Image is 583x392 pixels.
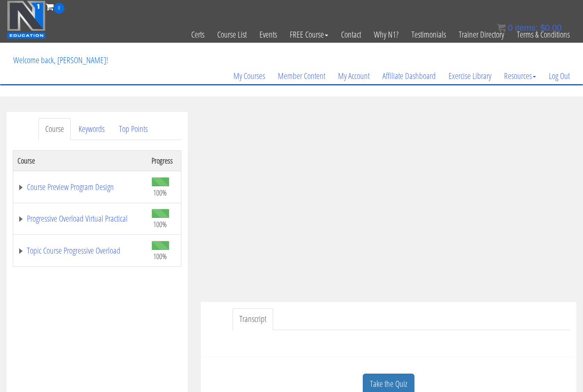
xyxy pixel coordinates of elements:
[497,23,562,32] a: 0 items: $0.00
[7,43,114,77] p: Welcome back, [PERSON_NAME]!
[227,56,271,97] a: My Courses
[335,14,367,56] a: Contact
[38,118,71,140] a: Course
[510,14,576,56] a: Terms & Conditions
[211,14,253,56] a: Course List
[376,56,442,97] a: Affiliate Dashboard
[367,14,405,56] a: Why N1?
[17,246,143,255] a: Topic Course Progressive Overload
[147,150,181,171] th: Progress
[153,188,167,197] span: 100%
[153,252,167,261] span: 100%
[332,56,376,97] a: My Account
[283,14,335,56] a: FREE Course
[498,56,542,97] a: Resources
[72,118,111,140] a: Keywords
[542,56,576,97] a: Log Out
[405,14,452,56] a: Testimonials
[46,1,64,12] a: 0
[497,23,506,32] img: icon11.png
[515,23,538,32] span: items:
[540,23,545,32] span: $
[442,56,498,97] a: Exercise Library
[17,183,143,191] a: Course Preview Program Design
[54,3,64,14] span: 0
[508,23,513,32] span: 0
[7,0,46,39] img: n1-education
[271,56,332,97] a: Member Content
[153,219,167,229] span: 100%
[112,118,154,140] a: Top Points
[13,150,148,171] th: Course
[17,214,143,223] a: Progressive Overload Virtual Practical
[253,14,283,56] a: Events
[185,14,211,56] a: Certs
[233,308,273,330] a: Transcript
[540,23,562,32] bdi: 0.00
[452,14,510,56] a: Trainer Directory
